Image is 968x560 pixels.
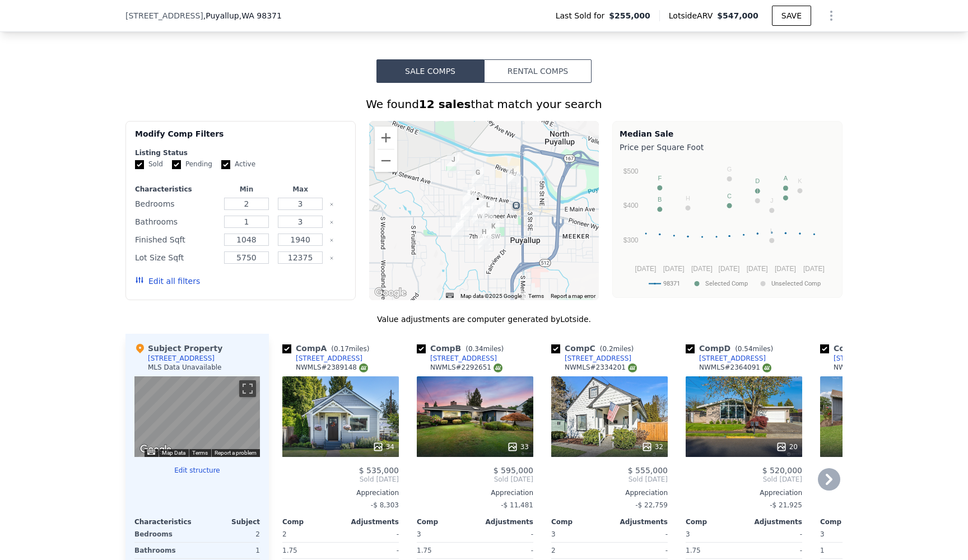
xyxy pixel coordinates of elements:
[501,501,533,509] span: -$ 11,481
[820,4,843,27] button: Show Options
[135,250,217,265] div: Lot Size Sqft
[372,286,409,300] a: Open this area in Google Maps (opens a new window)
[686,354,766,363] a: [STREET_ADDRESS]
[798,178,802,184] text: K
[658,196,662,203] text: B
[595,345,638,353] span: ( miles)
[641,441,663,452] div: 32
[507,441,529,452] div: 33
[172,160,212,169] label: Pending
[699,354,766,363] div: [STREET_ADDRESS]
[447,154,459,173] div: 1510 10th Ave NW
[134,517,197,526] div: Characteristics
[727,166,732,172] text: G
[417,517,475,526] div: Comp
[372,286,409,300] img: Google
[473,205,485,224] div: 928 4th Ave SW
[658,175,662,181] text: F
[820,543,876,558] div: 1
[565,354,631,363] div: [STREET_ADDRESS]
[623,167,639,175] text: $500
[371,501,399,509] span: -$ 8,303
[417,475,533,484] span: Sold [DATE]
[460,201,473,220] div: 1209 4th Ave SW
[135,128,346,148] div: Modify Comp Filters
[222,185,271,194] div: Min
[134,543,195,558] div: Bathrooms
[628,466,668,475] span: $ 555,000
[705,280,748,287] text: Selected Comp
[296,354,362,363] div: [STREET_ADDRESS]
[451,220,463,239] div: 710 14th St SW
[478,231,491,250] div: 919 9th St SW
[417,488,533,497] div: Appreciation
[148,363,222,372] div: MLS Data Unavailable
[556,10,609,21] span: Last Sold for
[635,501,668,509] span: -$ 22,759
[375,127,397,149] button: Zoom in
[135,196,217,212] div: Bedrooms
[329,238,334,242] button: Clear
[137,442,174,457] img: Google
[820,530,825,538] span: 3
[417,530,421,538] span: 3
[717,11,758,20] span: $547,000
[137,442,174,457] a: Open this area in Google Maps (opens a new window)
[221,160,230,169] input: Active
[477,543,533,558] div: -
[686,543,742,558] div: 1.75
[612,543,668,558] div: -
[820,517,878,526] div: Comp
[430,354,497,363] div: [STREET_ADDRESS]
[417,543,473,558] div: 1.75
[134,466,260,475] button: Edit structure
[135,276,200,287] button: Edit all filters
[834,363,906,372] div: NWMLS # 2380620
[820,354,900,363] a: [STREET_ADDRESS]
[417,354,497,363] a: [STREET_ADDRESS]
[135,160,163,169] label: Sold
[746,526,802,542] div: -
[327,345,374,353] span: ( miles)
[719,265,740,273] text: [DATE]
[192,450,208,456] a: Terms (opens in new tab)
[609,517,668,526] div: Adjustments
[730,345,778,353] span: ( miles)
[341,517,399,526] div: Adjustments
[148,354,215,363] div: [STREET_ADDRESS]
[494,466,533,475] span: $ 595,000
[282,530,287,538] span: 2
[199,526,260,542] div: 2
[334,345,349,353] span: 0.17
[282,517,341,526] div: Comp
[329,256,334,260] button: Clear
[276,185,325,194] div: Max
[551,343,638,354] div: Comp C
[744,517,802,526] div: Adjustments
[623,202,639,209] text: $400
[551,354,631,363] a: [STREET_ADDRESS]
[282,475,399,484] span: Sold [DATE]
[762,363,771,372] img: NWMLS Logo
[494,363,502,372] img: NWMLS Logo
[551,517,609,526] div: Comp
[343,543,399,558] div: -
[551,488,668,497] div: Appreciation
[463,187,475,206] div: 204 12th St NW
[134,376,260,457] div: Street View
[775,265,796,273] text: [DATE]
[296,363,368,372] div: NWMLS # 2389148
[669,10,717,21] span: Lotside ARV
[487,221,500,240] div: 709 7th St SW
[135,160,144,169] input: Sold
[686,195,690,202] text: H
[282,343,374,354] div: Comp A
[609,10,650,21] span: $255,000
[135,185,217,194] div: Characteristics
[612,526,668,542] div: -
[834,354,900,363] div: [STREET_ADDRESS]
[746,543,802,558] div: -
[239,11,282,20] span: , WA 98371
[620,155,835,295] svg: A chart.
[820,488,937,497] div: Appreciation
